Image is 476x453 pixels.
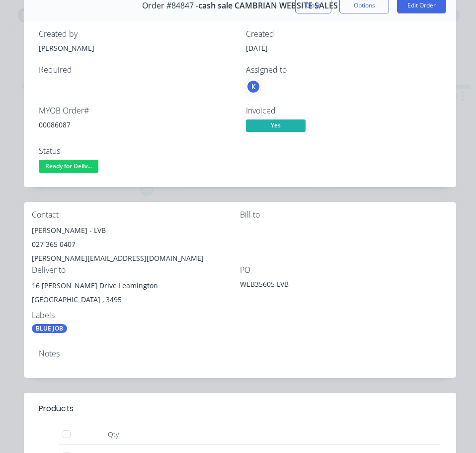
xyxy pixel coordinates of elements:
div: [PERSON_NAME] - LVB027 365 0407[PERSON_NAME][EMAIL_ADDRESS][DOMAIN_NAME] [32,224,240,265]
div: [GEOGRAPHIC_DATA] , 3495 [32,293,240,307]
div: 16 [PERSON_NAME] Drive Leamington [32,279,240,293]
div: PO [240,265,448,275]
div: Qty [83,425,143,445]
div: 027 365 0407 [32,237,240,251]
div: Created [246,29,441,39]
div: Bill to [240,210,448,220]
div: [PERSON_NAME] - LVB [32,224,240,237]
span: Ready for Deliv... [39,160,98,172]
button: Ready for Deliv... [39,160,98,175]
div: 00086087 [39,119,234,130]
div: Labels [32,311,240,320]
div: Products [39,403,74,415]
div: [PERSON_NAME][EMAIL_ADDRESS][DOMAIN_NAME] [32,251,240,265]
div: WEB35605 LVB [240,279,364,293]
div: 16 [PERSON_NAME] Drive Leamington[GEOGRAPHIC_DATA] , 3495 [32,279,240,311]
div: Created by [39,29,234,39]
div: Deliver to [32,265,240,275]
span: cash sale CAMBRIAN WEBSITE SALES [198,1,338,10]
span: Yes [246,119,306,132]
span: Order #84847 - [142,1,198,10]
div: Required [39,65,234,75]
div: Assigned to [246,65,441,75]
div: Status [39,146,234,156]
div: Invoiced [246,106,441,115]
div: [PERSON_NAME] [39,43,234,53]
div: BLUE JOB [32,324,67,333]
div: MYOB Order # [39,106,234,115]
div: Notes [39,349,441,358]
button: K [246,79,261,94]
div: Contact [32,210,240,220]
span: [DATE] [246,43,268,53]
